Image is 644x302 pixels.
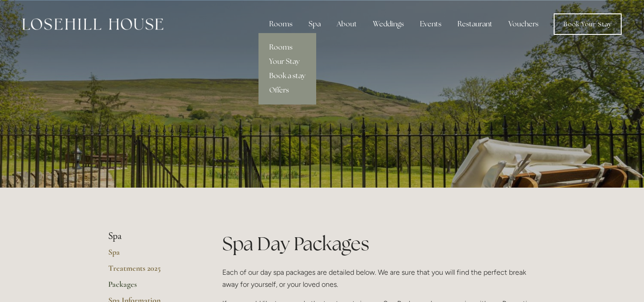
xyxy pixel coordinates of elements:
a: Vouchers [501,15,546,33]
div: Weddings [366,15,411,33]
div: Spa [301,15,328,33]
a: Packages [108,279,194,295]
a: Book Your Stay [554,13,622,35]
h1: Spa Day Packages [222,231,536,257]
div: Rooms [262,15,300,33]
a: Offers [258,83,316,97]
a: Book a stay [258,69,316,83]
div: Restaurant [450,15,500,33]
img: Losehill House [22,18,163,30]
a: Rooms [258,40,316,55]
div: About [330,15,364,33]
a: Your Stay [258,55,316,69]
a: Treatments 2025 [108,263,194,279]
div: Events [413,15,449,33]
a: Spa [108,247,194,263]
li: Spa [108,231,194,242]
p: Each of our day spa packages are detailed below. We are sure that you will find the perfect break... [222,266,536,290]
